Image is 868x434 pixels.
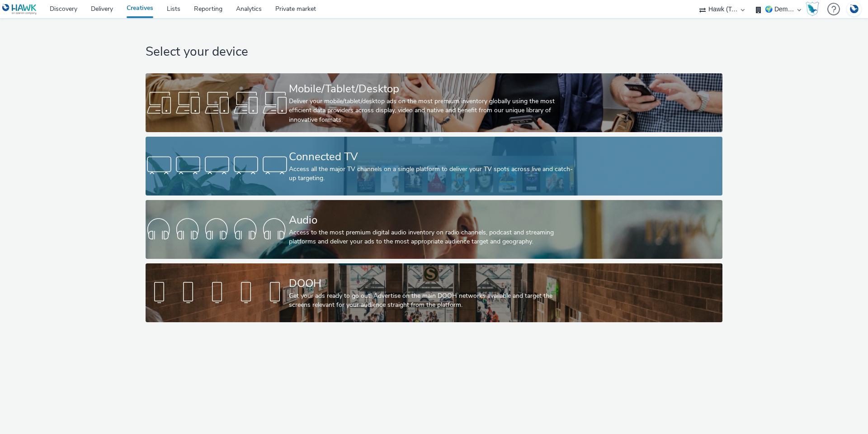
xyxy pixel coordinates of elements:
a: DOOHGet your ads ready to go out! Advertise on the main DOOH networks available and target the sc... [146,263,722,322]
a: AudioAccess to the most premium digital audio inventory on radio channels, podcast and streaming ... [146,200,722,259]
div: Get your ads ready to go out! Advertise on the main DOOH networks available and target the screen... [289,291,576,310]
img: undefined Logo [2,4,37,15]
a: Hawk Academy [806,2,823,16]
div: Access all the major TV channels on a single platform to deliver your TV spots across live and ca... [289,165,576,183]
div: Mobile/Tablet/Desktop [289,81,576,97]
div: Deliver your mobile/tablet/desktop ads on the most premium inventory globally using the most effi... [289,97,576,124]
img: Account DE [847,2,861,17]
a: Mobile/Tablet/DesktopDeliver your mobile/tablet/desktop ads on the most premium inventory globall... [146,73,722,132]
div: Audio [289,212,576,228]
img: Hawk Academy [806,2,819,16]
div: Connected TV [289,149,576,165]
div: Access to the most premium digital audio inventory on radio channels, podcast and streaming platf... [289,228,576,247]
div: DOOH [289,276,576,291]
a: Connected TVAccess all the major TV channels on a single platform to deliver your TV spots across... [146,137,722,196]
h1: Select your device [146,43,722,61]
